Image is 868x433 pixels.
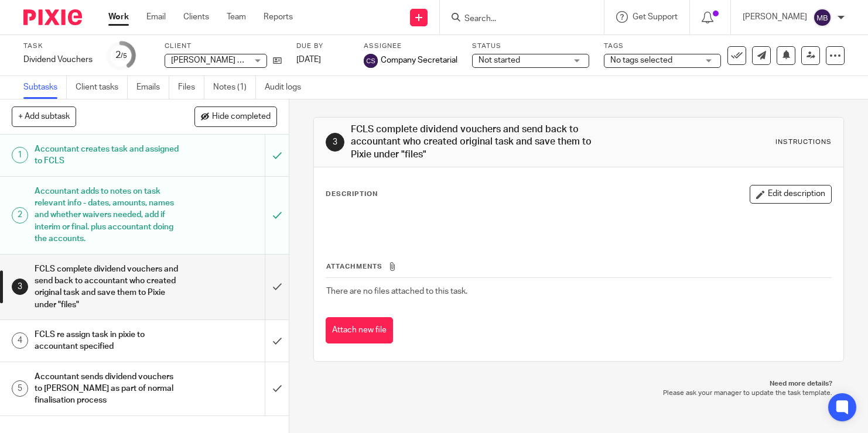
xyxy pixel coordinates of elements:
[743,11,807,23] p: [PERSON_NAME]
[12,279,28,295] div: 3
[23,54,93,66] div: Dividend Vouchers
[472,42,589,51] label: Status
[12,106,76,126] button: + Add subtask
[23,42,93,51] label: Task
[610,56,672,64] span: No tags selected
[325,379,832,389] p: Need more details?
[35,140,180,170] h1: Accountant creates task and assigned to FCLS
[264,11,293,23] a: Reports
[326,190,378,199] p: Description
[213,76,256,99] a: Notes (1)
[35,326,180,356] h1: FCLS re assign task in pixie to accountant specified
[775,138,832,147] div: Instructions
[35,368,180,410] h1: Accountant sends dividend vouchers to [PERSON_NAME] as part of normal finalisation process
[364,42,457,51] label: Assignee
[326,287,467,295] span: There are no files attached to this task.
[326,133,344,152] div: 3
[12,207,28,224] div: 2
[76,76,128,99] a: Client tasks
[178,76,204,99] a: Files
[23,9,82,25] img: Pixie
[121,53,127,59] small: /5
[227,11,246,23] a: Team
[12,147,28,163] div: 1
[23,76,67,99] a: Subtasks
[604,42,721,51] label: Tags
[325,389,832,398] p: Please ask your manager to update the task template.
[12,332,28,349] div: 4
[35,183,180,248] h1: Accountant adds to notes on task relevant info - dates, amounts, names and whether waivers needed...
[165,42,282,51] label: Client
[265,76,310,99] a: Audit logs
[633,13,678,21] span: Get Support
[296,42,349,51] label: Due by
[381,54,457,66] span: Company Secretarial
[296,56,321,64] span: [DATE]
[326,263,382,270] span: Attachments
[813,8,832,27] img: svg%3E
[136,76,169,99] a: Emails
[171,56,291,64] span: [PERSON_NAME] Consulting Ltd
[146,11,166,23] a: Email
[351,123,604,161] h1: FCLS complete dividend vouchers and send back to accountant who created original task and save th...
[463,14,569,25] input: Search
[12,380,28,397] div: 5
[183,11,209,23] a: Clients
[326,317,393,343] button: Attach new file
[750,185,832,204] button: Edit description
[35,260,180,314] h1: FCLS complete dividend vouchers and send back to accountant who created original task and save th...
[194,106,277,126] button: Hide completed
[364,54,378,68] img: svg%3E
[108,11,129,23] a: Work
[479,56,520,64] span: Not started
[115,49,127,62] div: 2
[212,112,271,122] span: Hide completed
